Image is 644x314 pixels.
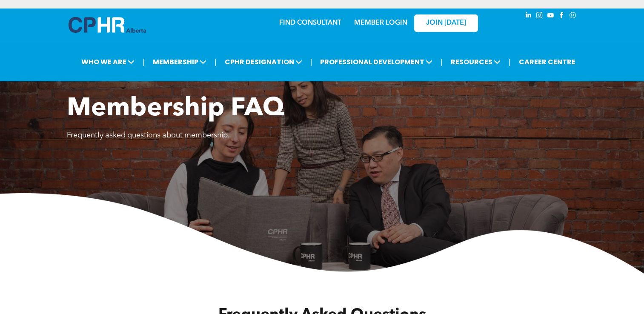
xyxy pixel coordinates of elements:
a: MEMBER LOGIN [354,20,407,26]
a: Social network [568,11,578,22]
li: | [143,53,145,71]
span: Frequently asked questions about membership. [67,131,230,139]
span: PROFESSIONAL DEVELOPMENT [318,54,435,70]
a: JOIN [DATE] [414,14,478,32]
li: | [215,53,217,71]
a: FIND CONSULTANT [279,20,341,26]
a: CAREER CENTRE [516,54,578,70]
span: MEMBERSHIP [150,54,209,70]
span: RESOURCES [448,54,503,70]
li: | [509,53,511,71]
li: | [441,53,443,71]
img: A blue and white logo for cp alberta [69,17,146,33]
a: instagram [535,11,544,22]
span: JOIN [DATE] [426,19,466,27]
a: youtube [546,11,555,22]
li: | [310,53,312,71]
span: WHO WE ARE [79,54,137,70]
a: linkedin [524,11,533,22]
span: CPHR DESIGNATION [222,54,305,70]
a: facebook [557,11,567,22]
span: Membership FAQ [67,96,284,122]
